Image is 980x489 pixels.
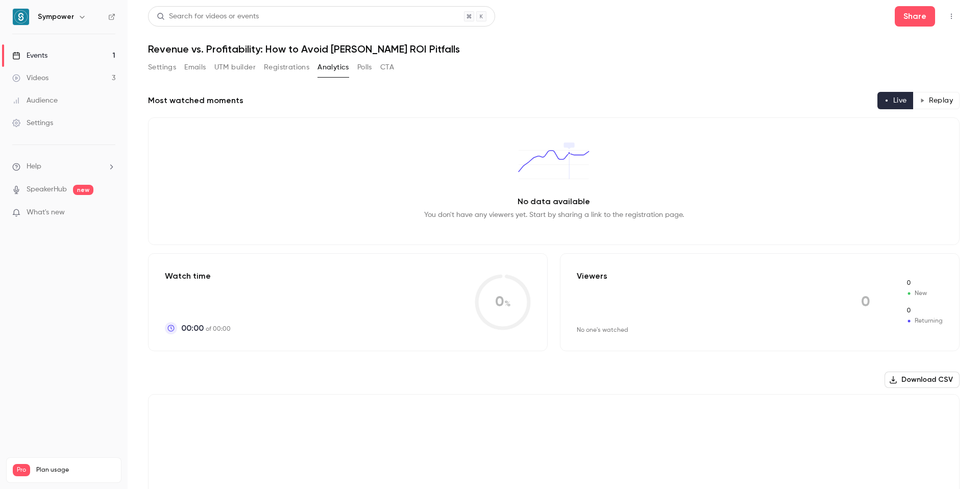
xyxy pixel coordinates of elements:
div: Audience [12,95,58,106]
span: Pro [13,464,30,476]
p: Viewers [577,270,607,282]
h1: Revenue vs. Profitability: How to Avoid [PERSON_NAME] ROI Pitfalls [148,43,960,55]
span: Returning [906,316,943,326]
span: 00:00 [181,322,204,334]
div: Videos [12,73,48,83]
button: Polls [357,59,372,76]
button: Live [877,92,914,109]
span: Help [27,161,41,172]
button: UTM builder [214,59,256,76]
h2: Most watched moments [148,94,243,107]
p: of 00:00 [181,322,231,334]
button: Download CSV [885,372,960,388]
button: Settings [148,59,176,76]
iframe: Noticeable Trigger [103,208,115,217]
div: No one's watched [577,326,628,334]
span: What's new [27,207,65,218]
p: You don't have any viewers yet. Start by sharing a link to the registration page. [424,210,684,220]
span: Returning [906,306,943,315]
button: CTA [380,59,394,76]
div: Search for videos or events [157,11,259,22]
span: new [73,185,93,195]
button: Registrations [264,59,309,76]
img: Sympower [13,9,29,25]
button: Analytics [317,59,349,76]
span: New [906,279,943,288]
span: New [906,289,943,298]
p: Watch time [165,270,231,282]
button: Emails [184,59,206,76]
button: Share [895,6,935,27]
h6: Sympower [38,12,74,22]
li: help-dropdown-opener [12,161,115,172]
div: Settings [12,118,53,128]
p: No data available [518,195,590,208]
a: SpeakerHub [27,184,67,195]
span: Plan usage [36,466,115,474]
button: Replay [913,92,960,109]
div: Events [12,51,47,61]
